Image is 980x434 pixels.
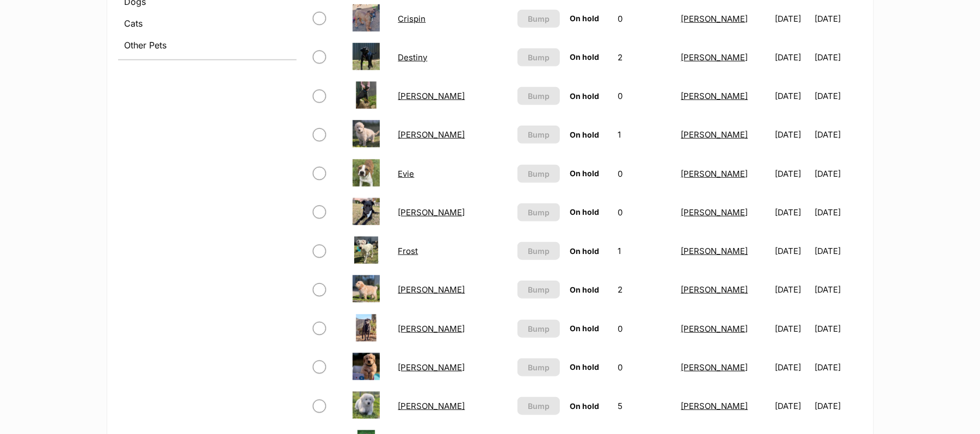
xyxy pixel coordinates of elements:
[771,232,814,270] td: [DATE]
[815,116,861,153] td: [DATE]
[613,77,675,115] td: 0
[517,203,560,221] button: Bump
[570,285,599,294] span: On hold
[613,387,675,425] td: 5
[613,232,675,270] td: 1
[517,165,560,183] button: Bump
[771,155,814,193] td: [DATE]
[118,14,297,33] a: Cats
[771,194,814,231] td: [DATE]
[517,397,560,415] button: Bump
[528,284,550,295] span: Bump
[815,232,861,270] td: [DATE]
[681,324,748,334] a: [PERSON_NAME]
[815,387,861,425] td: [DATE]
[118,35,297,55] a: Other Pets
[398,324,465,334] a: [PERSON_NAME]
[681,246,748,256] a: [PERSON_NAME]
[528,245,550,257] span: Bump
[570,91,599,101] span: On hold
[570,401,599,411] span: On hold
[517,10,560,28] button: Bump
[398,91,465,101] a: [PERSON_NAME]
[398,362,465,373] a: [PERSON_NAME]
[570,14,599,23] span: On hold
[771,116,814,153] td: [DATE]
[570,130,599,139] span: On hold
[517,126,560,144] button: Bump
[613,194,675,231] td: 0
[528,362,550,373] span: Bump
[815,349,861,386] td: [DATE]
[517,87,560,105] button: Bump
[528,323,550,334] span: Bump
[771,271,814,308] td: [DATE]
[815,77,861,115] td: [DATE]
[517,358,560,376] button: Bump
[815,194,861,231] td: [DATE]
[570,52,599,61] span: On hold
[570,246,599,256] span: On hold
[771,310,814,348] td: [DATE]
[528,52,550,63] span: Bump
[517,242,560,260] button: Bump
[517,48,560,66] button: Bump
[771,39,814,76] td: [DATE]
[613,155,675,193] td: 0
[398,169,414,179] a: Evie
[398,14,426,24] a: Crispin
[681,169,748,179] a: [PERSON_NAME]
[613,310,675,348] td: 0
[528,400,550,412] span: Bump
[681,362,748,373] a: [PERSON_NAME]
[771,349,814,386] td: [DATE]
[517,281,560,299] button: Bump
[528,90,550,102] span: Bump
[398,52,427,63] a: Destiny
[528,13,550,24] span: Bump
[681,207,748,218] a: [PERSON_NAME]
[528,207,550,218] span: Bump
[613,116,675,153] td: 1
[570,324,599,333] span: On hold
[681,284,748,295] a: [PERSON_NAME]
[517,320,560,338] button: Bump
[681,401,748,411] a: [PERSON_NAME]
[398,129,465,140] a: [PERSON_NAME]
[681,129,748,140] a: [PERSON_NAME]
[398,246,418,256] a: Frost
[815,310,861,348] td: [DATE]
[681,14,748,24] a: [PERSON_NAME]
[681,52,748,63] a: [PERSON_NAME]
[528,129,550,140] span: Bump
[613,349,675,386] td: 0
[771,77,814,115] td: [DATE]
[613,39,675,76] td: 2
[815,155,861,193] td: [DATE]
[815,271,861,308] td: [DATE]
[528,168,550,179] span: Bump
[570,362,599,371] span: On hold
[613,271,675,308] td: 2
[681,91,748,101] a: [PERSON_NAME]
[570,169,599,178] span: On hold
[771,387,814,425] td: [DATE]
[398,284,465,295] a: [PERSON_NAME]
[570,207,599,216] span: On hold
[398,401,465,411] a: [PERSON_NAME]
[398,207,465,218] a: [PERSON_NAME]
[815,39,861,76] td: [DATE]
